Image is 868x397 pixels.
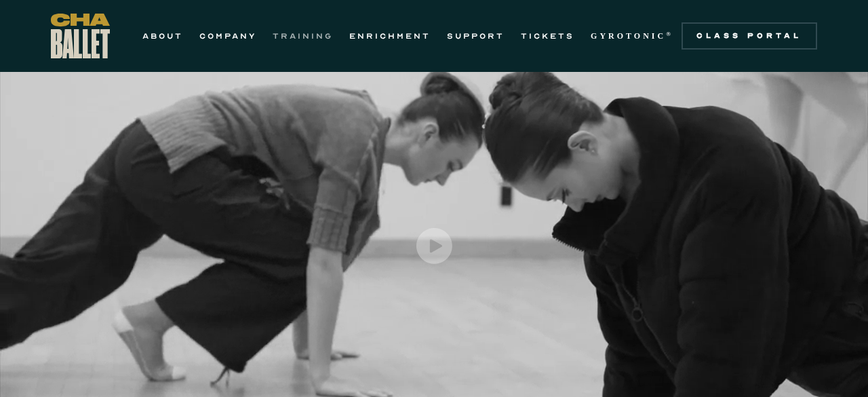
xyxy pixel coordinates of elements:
[51,14,110,58] a: home
[690,31,809,41] div: Class Portal
[591,31,666,41] strong: GYROTONIC
[273,28,333,44] a: TRAINING
[142,28,183,44] a: ABOUT
[666,31,673,37] sup: ®
[682,22,817,50] a: Class Portal
[591,28,673,44] a: GYROTONIC®
[349,28,431,44] a: ENRICHMENT
[521,28,574,44] a: TICKETS
[447,28,505,44] a: SUPPORT
[199,28,256,44] a: COMPANY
